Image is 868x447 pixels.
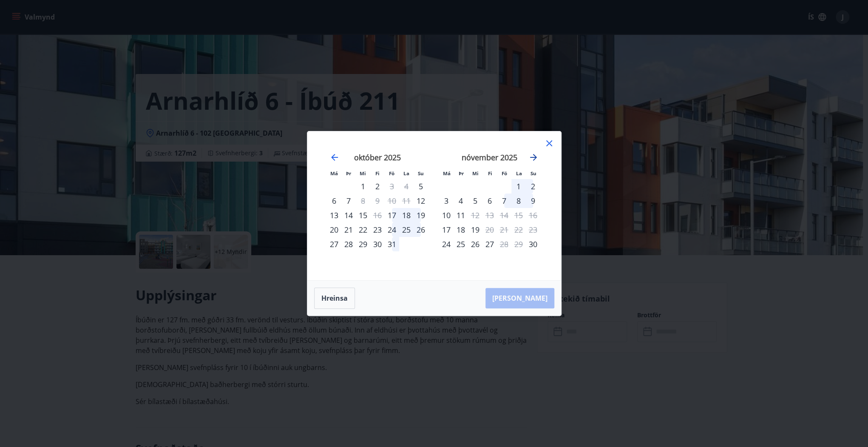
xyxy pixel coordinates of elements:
[330,170,338,177] small: Má
[399,222,414,237] div: 25
[341,222,356,237] td: Choose þriðjudagur, 21. október 2025 as your check-in date. It’s available.
[370,222,385,237] div: 23
[468,208,482,222] div: Aðeins útritun í boði
[472,170,479,177] small: Mi
[385,179,399,194] td: Not available. föstudagur, 3. október 2025
[356,222,370,237] td: Choose miðvikudagur, 22. október 2025 as your check-in date. It’s available.
[482,237,497,251] td: Choose fimmtudagur, 27. nóvember 2025 as your check-in date. It’s available.
[370,237,385,251] td: Choose fimmtudagur, 30. október 2025 as your check-in date. It’s available.
[341,237,356,251] td: Choose þriðjudagur, 28. október 2025 as your check-in date. It’s available.
[356,194,370,208] div: Aðeins útritun í boði
[511,179,526,194] td: Choose laugardagur, 1. nóvember 2025 as your check-in date. It’s available.
[327,194,341,208] div: 6
[526,194,540,208] div: 9
[356,237,370,251] div: 29
[497,208,511,222] td: Not available. föstudagur, 14. nóvember 2025
[482,208,497,222] td: Not available. fimmtudagur, 13. nóvember 2025
[399,208,414,222] td: Choose laugardagur, 18. október 2025 as your check-in date. It’s available.
[454,222,468,237] td: Choose þriðjudagur, 18. nóvember 2025 as your check-in date. It’s available.
[356,208,370,222] td: Choose miðvikudagur, 15. október 2025 as your check-in date. It’s available.
[314,288,355,309] button: Hreinsa
[462,152,517,162] strong: nóvember 2025
[511,237,526,251] td: Not available. laugardagur, 29. nóvember 2025
[511,179,526,194] div: 1
[399,222,414,237] td: Choose laugardagur, 25. október 2025 as your check-in date. It’s available.
[439,208,454,222] div: 10
[341,208,356,222] div: 14
[399,194,414,208] td: Not available. laugardagur, 11. október 2025
[530,170,536,177] small: Su
[468,237,482,251] td: Choose miðvikudagur, 26. nóvember 2025 as your check-in date. It’s available.
[414,194,428,208] div: Aðeins innritun í boði
[360,170,366,177] small: Mi
[526,194,540,208] td: Choose sunnudagur, 9. nóvember 2025 as your check-in date. It’s available.
[526,222,540,237] td: Not available. sunnudagur, 23. nóvember 2025
[488,170,492,177] small: Fi
[385,194,399,208] td: Not available. föstudagur, 10. október 2025
[385,222,399,237] div: 24
[459,170,464,177] small: Þr
[385,237,399,251] div: 31
[414,179,428,194] div: Aðeins innritun í boði
[370,194,385,208] td: Not available. fimmtudagur, 9. október 2025
[526,208,540,222] td: Not available. sunnudagur, 16. nóvember 2025
[385,237,399,251] td: Choose föstudagur, 31. október 2025 as your check-in date. It’s available.
[327,237,341,251] td: Choose mánudagur, 27. október 2025 as your check-in date. It’s available.
[375,170,380,177] small: Fi
[482,194,497,208] td: Choose fimmtudagur, 6. nóvember 2025 as your check-in date. It’s available.
[327,208,341,222] td: Choose mánudagur, 13. október 2025 as your check-in date. It’s available.
[399,179,414,194] td: Not available. laugardagur, 4. október 2025
[403,170,409,177] small: La
[385,208,399,222] td: Choose föstudagur, 17. október 2025 as your check-in date. It’s available.
[454,208,468,222] td: Choose þriðjudagur, 11. nóvember 2025 as your check-in date. It’s available.
[329,152,340,162] div: Move backward to switch to the previous month.
[482,194,497,208] div: 6
[482,222,497,237] td: Not available. fimmtudagur, 20. nóvember 2025
[370,237,385,251] div: 30
[370,222,385,237] td: Choose fimmtudagur, 23. október 2025 as your check-in date. It’s available.
[327,208,341,222] div: 13
[389,170,394,177] small: Fö
[454,237,468,251] div: 25
[385,208,399,222] div: Aðeins innritun í boði
[526,237,540,251] td: Choose sunnudagur, 30. nóvember 2025 as your check-in date. It’s available.
[385,222,399,237] td: Choose föstudagur, 24. október 2025 as your check-in date. It’s available.
[318,142,551,270] div: Calendar
[497,222,511,237] td: Not available. föstudagur, 21. nóvember 2025
[385,179,399,194] div: Aðeins útritun í boði
[497,194,511,208] div: 7
[418,170,424,177] small: Su
[439,222,454,237] div: Aðeins innritun í boði
[526,179,540,194] div: 2
[511,208,526,222] td: Not available. laugardagur, 15. nóvember 2025
[370,179,385,194] td: Choose fimmtudagur, 2. október 2025 as your check-in date. It’s available.
[341,194,356,208] div: 7
[454,194,468,208] div: 4
[341,208,356,222] td: Choose þriðjudagur, 14. október 2025 as your check-in date. It’s available.
[482,222,497,237] div: Aðeins útritun í boði
[356,237,370,251] td: Choose miðvikudagur, 29. október 2025 as your check-in date. It’s available.
[439,237,454,251] div: Aðeins innritun í boði
[354,152,401,162] strong: október 2025
[439,194,454,208] div: 3
[414,208,428,222] td: Choose sunnudagur, 19. október 2025 as your check-in date. It’s available.
[497,194,511,208] td: Choose föstudagur, 7. nóvember 2025 as your check-in date. It’s available.
[414,222,428,237] div: 26
[370,208,385,222] td: Not available. fimmtudagur, 16. október 2025
[414,179,428,194] td: Choose sunnudagur, 5. október 2025 as your check-in date. It’s available.
[346,170,351,177] small: Þr
[526,179,540,194] td: Choose sunnudagur, 2. nóvember 2025 as your check-in date. It’s available.
[356,194,370,208] td: Not available. miðvikudagur, 8. október 2025
[414,194,428,208] td: Choose sunnudagur, 12. október 2025 as your check-in date. It’s available.
[468,194,482,208] div: 5
[399,208,414,222] div: 18
[468,222,482,237] div: 19
[439,208,454,222] td: Choose mánudagur, 10. nóvember 2025 as your check-in date. It’s available.
[356,222,370,237] div: 22
[468,222,482,237] td: Choose miðvikudagur, 19. nóvember 2025 as your check-in date. It’s available.
[454,237,468,251] td: Choose þriðjudagur, 25. nóvember 2025 as your check-in date. It’s available.
[497,237,511,251] div: Aðeins útritun í boði
[370,179,385,194] div: 2
[526,237,540,251] div: Aðeins innritun í boði
[468,237,482,251] div: 26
